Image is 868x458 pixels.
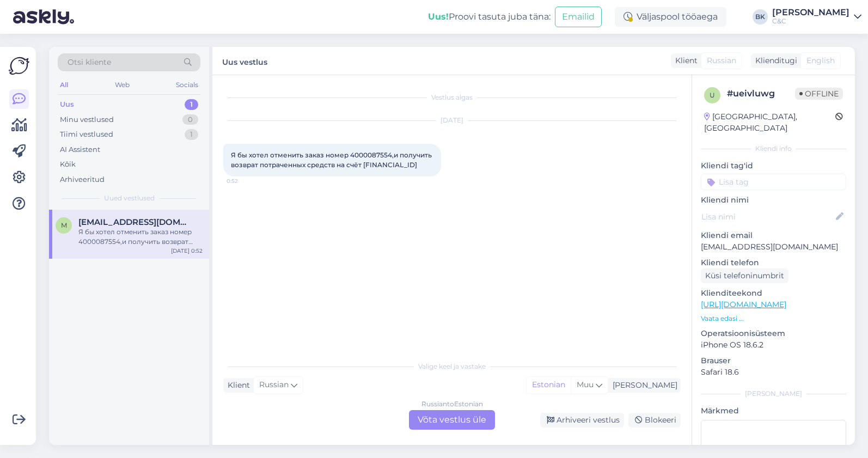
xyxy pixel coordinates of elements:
[608,380,677,391] div: [PERSON_NAME]
[113,78,132,92] div: Web
[701,230,846,241] p: Kliendi email
[701,160,846,172] p: Kliendi tag'id
[78,217,192,227] span: mirezhin@gmail.com
[60,114,114,125] div: Minu vestlused
[223,380,250,391] div: Klient
[227,177,267,185] span: 0:52
[527,377,571,393] div: Estonian
[68,57,111,68] span: Otsi kliente
[409,410,495,430] div: Võta vestlus üle
[628,413,681,428] div: Blokeeri
[751,55,797,66] div: Klienditugi
[701,268,788,283] div: Küsi telefoninumbrit
[701,288,846,299] p: Klienditeekond
[710,91,715,99] span: u
[753,9,768,25] div: BK
[727,87,795,100] div: # ueivluwg
[60,99,74,110] div: Uus
[701,241,846,253] p: [EMAIL_ADDRESS][DOMAIN_NAME]
[231,151,433,169] span: Я бы хотел отменить заказ номер 4000087554,и получить возврат потраченных средств на счёт [FINANC...
[185,99,198,110] div: 1
[185,129,198,140] div: 1
[701,405,846,417] p: Märkmed
[223,115,681,125] div: [DATE]
[701,257,846,268] p: Kliendi telefon
[701,194,846,206] p: Kliendi nimi
[806,55,835,66] span: English
[615,7,726,27] div: Väljaspool tööaega
[701,367,846,378] p: Safari 18.6
[60,159,76,170] div: Kõik
[701,314,846,323] p: Vaata edasi ...
[701,300,786,309] a: [URL][DOMAIN_NAME]
[701,389,846,399] div: [PERSON_NAME]
[60,144,100,155] div: AI Assistent
[704,111,835,134] div: [GEOGRAPHIC_DATA], [GEOGRAPHIC_DATA]
[701,328,846,339] p: Operatsioonisüsteem
[555,7,602,27] button: Emailid
[772,17,849,26] div: C&C
[174,78,200,92] div: Socials
[428,11,449,22] b: Uus!
[60,174,105,185] div: Arhiveeritud
[540,413,624,428] div: Arhiveeri vestlus
[58,78,70,92] div: All
[577,380,594,389] span: Muu
[61,221,67,229] span: m
[707,55,736,66] span: Russian
[701,174,846,190] input: Lisa tag
[223,93,681,102] div: Vestlus algas
[701,211,834,223] input: Lisa nimi
[671,55,698,66] div: Klient
[701,339,846,351] p: iPhone OS 18.6.2
[772,8,849,17] div: [PERSON_NAME]
[428,10,551,23] div: Proovi tasuta juba täna:
[701,355,846,367] p: Brauser
[222,53,267,68] label: Uus vestlus
[795,88,843,100] span: Offline
[78,227,203,247] div: Я бы хотел отменить заказ номер 4000087554,и получить возврат потраченных средств на счёт [FINANC...
[259,379,289,391] span: Russian
[421,399,483,409] div: Russian to Estonian
[772,8,861,26] a: [PERSON_NAME]C&C
[701,144,846,154] div: Kliendi info
[60,129,113,140] div: Tiimi vestlused
[9,56,29,76] img: Askly Logo
[223,362,681,371] div: Valige keel ja vastake
[171,247,203,255] div: [DATE] 0:52
[104,193,155,203] span: Uued vestlused
[182,114,198,125] div: 0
